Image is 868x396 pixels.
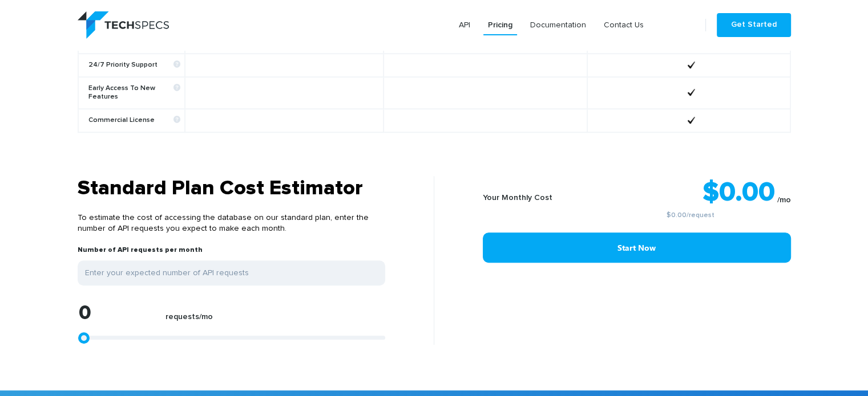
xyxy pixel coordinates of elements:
b: Commercial License [88,116,180,125]
sub: /mo [777,196,791,204]
b: Early Access To New Features [88,84,180,101]
a: Pricing [483,15,517,35]
a: API [454,15,475,35]
a: Start Now [483,232,791,263]
h3: Standard Plan Cost Estimator [78,176,385,201]
input: Enter your expected number of API requests [78,260,385,285]
label: Number of API requests per month [78,246,203,260]
img: logo [78,11,169,39]
b: 24/7 Priority Support [88,61,180,70]
a: $0.00 [667,212,687,219]
a: Get Started [717,13,791,37]
a: Contact Us [599,15,648,35]
small: /request [591,212,791,219]
strong: $0.00 [703,179,775,206]
a: Documentation [526,15,591,35]
p: To estimate the cost of accessing the database on our standard plan, enter the number of API requ... [78,201,385,246]
label: requests/mo [165,312,213,328]
b: Your Monthly Cost [483,194,552,202]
